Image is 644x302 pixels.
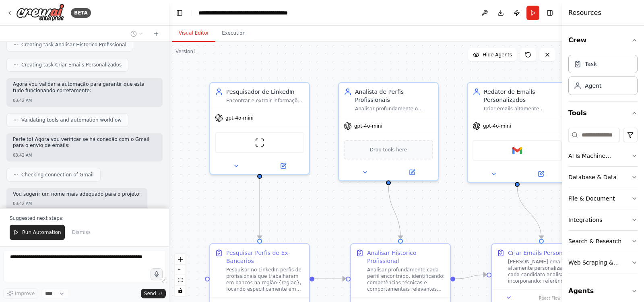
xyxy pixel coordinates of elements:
button: fit view [175,275,186,285]
div: Analisar profundamente o histórico profissional de ex-bancários, identificando competências, conq... [355,105,433,112]
span: Dismiss [72,229,91,236]
div: Analista de Perfis ProfissionaisAnalisar profundamente o histórico profissional de ex-bancários, ... [338,82,439,181]
div: AI & Machine Learning [568,152,631,160]
span: Validating tools and automation workflow [21,117,122,123]
div: Pesquisar Perfis de Ex-Bancarios [226,249,304,265]
button: Integrations [568,209,638,230]
div: [PERSON_NAME] emails altamente personalizados para cada candidato analisado, incorporando: referê... [508,259,586,284]
button: zoom in [175,254,186,265]
div: Task [585,60,597,68]
p: Perfeito! Agora vou verificar se há conexão com o Gmail para o envio de emails: [13,137,156,149]
button: Database & Data [568,167,638,188]
div: Redator de Emails PersonalizadosCriar emails altamente personalizados e persuasivos para ex-bancá... [467,82,568,183]
button: Web Scraping & Browsing [568,252,638,273]
span: Creating task Criar Emails Personalizados [21,62,122,68]
button: Send [141,289,166,298]
button: Visual Editor [172,25,215,42]
div: Criar Emails Personalizados [508,249,586,257]
button: Open in side panel [260,161,306,171]
img: Logo [16,4,64,22]
p: Suggested next steps: [10,215,159,221]
h4: Resources [568,8,601,18]
div: Encontrar e extrair informações detalhadas de perfis de ex-bancários no LinkedIn da região {regia... [226,97,304,104]
div: React Flow controls [175,254,186,296]
button: Switch to previous chat [127,29,147,39]
span: gpt-4o-mini [225,115,254,121]
button: Start a new chat [150,29,163,39]
div: Pesquisador de LinkedIn [226,88,304,96]
div: Redator de Emails Personalizados [484,88,562,104]
span: Run Automation [22,229,61,236]
span: gpt-4o-mini [354,123,382,129]
button: Hide left sidebar [174,7,185,19]
g: Edge from e193c576-6aed-4b33-8a8a-20964460921f to 36306618-ce59-45fb-b5c6-17ec8a02b2d9 [455,271,487,283]
span: Hide Agents [483,52,512,58]
div: 08:42 AM [13,97,156,103]
img: ScrapeWebsiteTool [255,138,264,147]
div: Criar emails altamente personalizados e persuasivos para ex-bancários, oferecendo a posição de {c... [484,105,562,112]
button: Click to speak your automation idea [151,268,163,280]
nav: breadcrumb [198,9,289,17]
p: Vou sugerir um nome mais adequado para o projeto: [13,191,141,198]
button: zoom out [175,265,186,275]
button: File & Document [568,188,638,209]
span: gpt-4o-mini [483,123,511,129]
button: AI & Machine Learning [568,145,638,166]
div: 08:42 AM [13,152,156,158]
div: Crew [568,52,638,101]
span: Checking connection of Gmail [21,172,94,178]
button: Improve [3,288,38,299]
div: 08:42 AM [13,201,141,207]
g: Edge from 3b0b7afc-61fd-4c09-b38e-f78c0c7a2281 to e193c576-6aed-4b33-8a8a-20964460921f [314,275,346,283]
button: Open in side panel [518,169,563,179]
button: Execution [215,25,252,42]
button: toggle interactivity [175,285,186,296]
g: Edge from 3b99e925-688e-4f56-bcbb-587c1d606675 to 36306618-ce59-45fb-b5c6-17ec8a02b2d9 [513,186,545,239]
button: Hide Agents [468,48,517,61]
button: Hide right sidebar [544,7,555,19]
button: Run Automation [10,225,65,240]
g: Edge from 8f078a2a-d726-47a2-b959-8deb86b3a902 to 3b0b7afc-61fd-4c09-b38e-f78c0c7a2281 [256,178,264,239]
span: Creating task Analisar Historico Profissional [21,41,126,48]
div: Integrations [568,216,602,224]
div: Analisar profundamente cada perfil encontrado, identificando: competências técnicas e comportamen... [367,267,445,292]
div: Database & Data [568,173,617,181]
button: Dismiss [68,225,95,240]
div: BETA [71,8,91,18]
div: Pesquisador de LinkedInEncontrar e extrair informações detalhadas de perfis de ex-bancários no Li... [209,82,310,175]
button: Open in side panel [389,168,435,177]
div: Search & Research [568,237,621,245]
p: Agora vou validar a automação para garantir que está tudo funcionando corretamente: [13,81,156,94]
g: Edge from a95c4ac0-f8d6-4fb3-ae9d-4831db98b08a to e193c576-6aed-4b33-8a8a-20964460921f [384,185,405,239]
div: Agent [585,82,601,90]
button: Crew [568,29,638,52]
div: Analista de Perfis Profissionais [355,88,433,104]
div: Pesquisar no LinkedIn perfis de profissionais que trabalharam em bancos na região {regiao}, focan... [226,267,304,292]
div: Web Scraping & Browsing [568,259,631,267]
span: Improve [15,290,35,297]
img: Gmail [512,146,522,155]
span: Send [144,290,156,297]
span: Drop tools here [370,146,407,154]
button: Tools [568,102,638,124]
button: Search & Research [568,231,638,252]
div: File & Document [568,194,615,203]
div: Version 1 [175,48,196,55]
a: React Flow attribution [539,296,561,300]
div: Analisar Historico Profissional [367,249,445,265]
div: Tools [568,124,638,280]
